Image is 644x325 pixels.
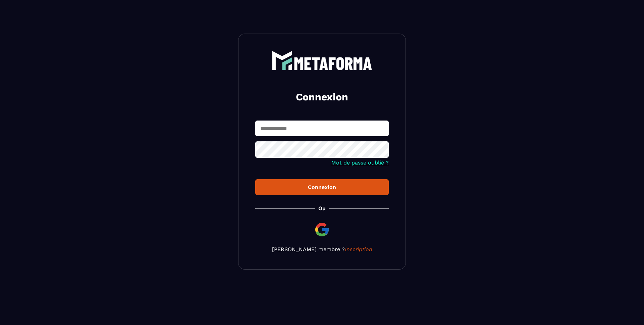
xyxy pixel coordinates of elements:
[272,51,372,70] img: logo
[255,179,389,195] button: Connexion
[255,51,389,70] a: logo
[255,246,389,252] p: [PERSON_NAME] membre ?
[318,205,326,212] p: Ou
[261,184,383,190] div: Connexion
[263,90,381,104] h2: Connexion
[331,159,389,166] a: Mot de passe oublié ?
[314,222,330,238] img: google
[345,246,372,252] a: Inscription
